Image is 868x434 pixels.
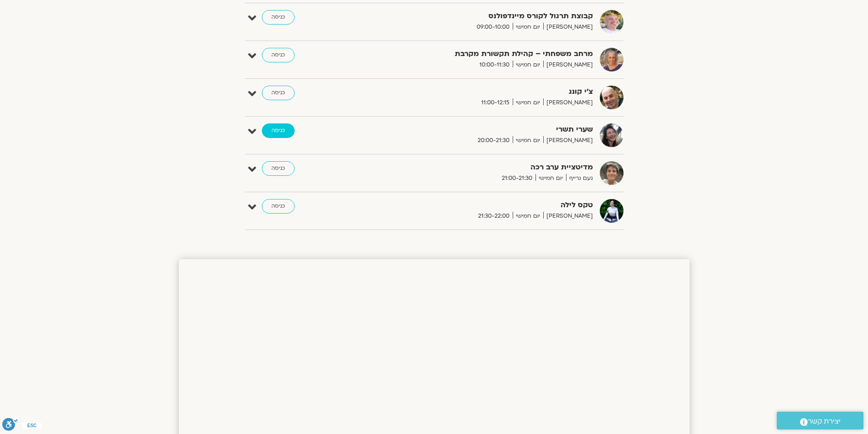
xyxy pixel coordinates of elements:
strong: טקס לילה [369,199,593,211]
strong: צ'י קונג [369,86,593,98]
strong: מרחב משפחתי – קהילת תקשורת מקרבת [369,48,593,60]
span: 21:00-21:30 [499,174,535,183]
span: יום חמישי [513,60,543,70]
span: [PERSON_NAME] [543,211,593,221]
a: כניסה [262,123,295,138]
span: [PERSON_NAME] [543,98,593,107]
strong: קבוצת תרגול לקורס מיינדפולנס [369,10,593,22]
a: כניסה [262,161,295,176]
span: יום חמישי [513,22,543,32]
span: יום חמישי [535,174,566,183]
span: יום חמישי [513,136,543,145]
span: 11:00-12:15 [478,98,513,107]
strong: שערי תשרי [369,123,593,136]
span: 21:30-22:00 [475,211,513,221]
a: כניסה [262,10,295,25]
span: 09:00-10:00 [473,22,513,32]
span: [PERSON_NAME] [543,60,593,70]
a: יצירת קשר [777,412,863,429]
a: כניסה [262,199,295,214]
span: יצירת קשר [808,415,841,428]
a: כניסה [262,86,295,100]
span: 20:00-21:30 [474,136,513,145]
span: יום חמישי [513,98,543,107]
strong: מדיטציית ערב רכה [369,161,593,174]
span: [PERSON_NAME] [543,136,593,145]
span: 10:00-11:30 [476,60,513,70]
span: יום חמישי [513,211,543,221]
span: [PERSON_NAME] [543,22,593,32]
span: נעם גרייף [566,174,593,183]
a: כניסה [262,48,295,62]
